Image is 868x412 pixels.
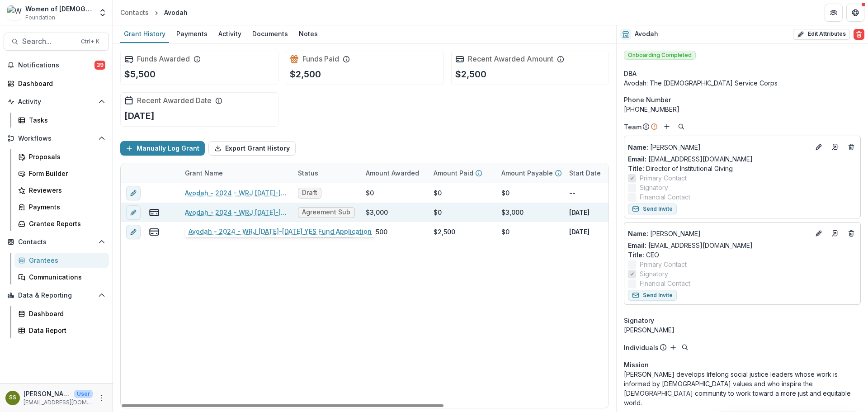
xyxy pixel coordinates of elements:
a: Reviewers [14,183,109,198]
p: $2,500 [290,67,321,81]
button: Search... [4,33,109,51]
div: Grantee Reports [29,219,102,228]
button: Send Invite [628,290,677,301]
div: Contacts [120,8,149,17]
button: view-payments [149,207,160,218]
h2: Recent Awarded Date [137,96,212,105]
p: $2,500 [455,67,486,81]
div: Grant Name [179,163,292,183]
div: $3,000 [501,208,524,217]
span: Title : [628,165,644,172]
p: Team [624,122,642,132]
div: Amount Payable [496,163,564,183]
p: CEO [628,250,857,260]
button: Open entity switcher [96,4,109,22]
span: Email: [628,242,646,249]
div: Activity [215,27,245,40]
button: Add [661,121,672,132]
a: Documents [249,25,292,43]
span: Name : [628,230,648,237]
button: Get Help [846,4,864,22]
span: Primary Contact [640,260,687,269]
span: Financial Contact [640,192,690,202]
button: Export Grant History [208,141,296,156]
span: Email: [628,155,646,163]
a: Name: [PERSON_NAME] [628,229,810,238]
div: Status [292,163,360,183]
p: [DATE] [569,227,590,237]
a: Proposals [14,149,109,164]
div: Dashboard [18,79,102,88]
span: Agreement Submitted [302,208,351,216]
p: -- [569,188,576,198]
button: edit [126,186,141,200]
p: User [74,390,93,398]
div: [PHONE_NUMBER] [624,104,861,114]
button: edit [126,205,141,220]
a: Data Report [14,323,109,338]
div: Documents [249,27,292,40]
button: Deletes [846,142,857,152]
div: Tasks [29,115,102,125]
button: Open Contacts [4,235,109,249]
a: Grantee Reports [14,216,109,231]
h2: Recent Awarded Amount [468,55,553,63]
div: Avodah: The [DEMOGRAPHIC_DATA] Service Corps [624,78,861,88]
div: Communications [29,272,102,282]
a: Dashboard [4,76,109,91]
button: Deletes [846,228,857,239]
button: Send Invite [628,204,677,214]
div: Payments [173,27,211,40]
div: Notes [295,27,321,40]
div: $2,500 [434,227,455,237]
a: Payments [14,199,109,214]
button: Delete [854,29,864,40]
a: Notes [295,25,321,43]
button: Search [676,121,687,132]
div: Grant Name [179,168,228,178]
button: Edit [813,228,824,239]
div: Proposals [29,152,102,161]
div: $0 [501,227,509,237]
button: Partners [825,4,843,22]
span: Search... [22,37,75,46]
button: Open Activity [4,95,109,109]
span: Signatory [624,316,654,325]
span: Primary Contact [640,173,687,183]
a: Communications [14,270,109,284]
button: Manually Log Grant [120,141,205,156]
div: Grant History [120,27,169,40]
span: Activity [18,98,94,106]
span: Financial Contact [640,279,690,288]
div: Form Builder [29,169,102,178]
button: Open Workflows [4,131,109,146]
div: Ctrl + K [79,37,101,47]
div: Reviewers [29,185,102,195]
a: Email: [EMAIL_ADDRESS][DOMAIN_NAME] [628,241,753,250]
span: Foundation [25,14,55,22]
span: Reporting & Reminders [302,228,351,236]
div: Status [292,168,324,178]
div: Women of [DEMOGRAPHIC_DATA] [25,4,93,14]
span: Signatory [640,269,668,279]
p: Amount Payable [501,168,553,178]
img: Women of Reform Judaism [7,5,22,20]
span: Onboarding Completed [624,51,696,60]
div: Payments [29,202,102,212]
p: Director of Institutional Giving [628,164,857,173]
a: Grantees [14,253,109,268]
p: $5,500 [124,67,156,81]
div: Avodah [164,8,188,17]
button: Search [679,342,690,353]
h2: Funds Awarded [137,55,190,63]
div: Start Date [564,163,632,183]
a: Avodah - 2024 - WRJ [DATE]-[DATE] YES Fund Application [185,208,287,217]
p: [PERSON_NAME] [24,389,71,398]
a: Avodah - 2024 - WRJ [DATE]-[DATE] YES Fund Application [185,188,287,198]
span: Data & Reporting [18,292,94,299]
a: Contacts [117,6,152,19]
